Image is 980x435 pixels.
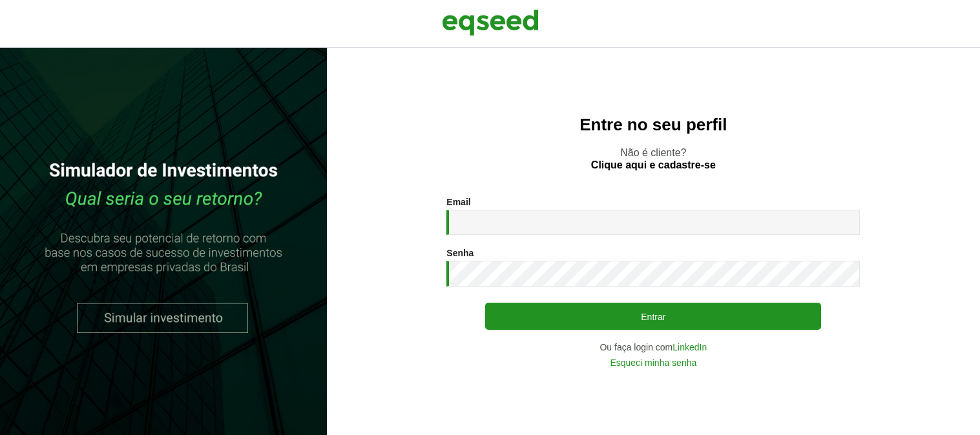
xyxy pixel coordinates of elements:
[353,147,954,171] p: Não é cliente?
[485,303,821,330] button: Entrar
[446,343,860,352] div: Ou faça login com
[672,343,707,352] a: LinkedIn
[591,160,716,170] a: Clique aqui e cadastre-se
[446,248,474,258] label: Senha
[353,116,954,134] h2: Entre no seu perfil
[442,6,539,39] img: EqSeed Logo
[610,358,696,367] a: Esqueci minha senha
[446,197,470,207] label: Email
